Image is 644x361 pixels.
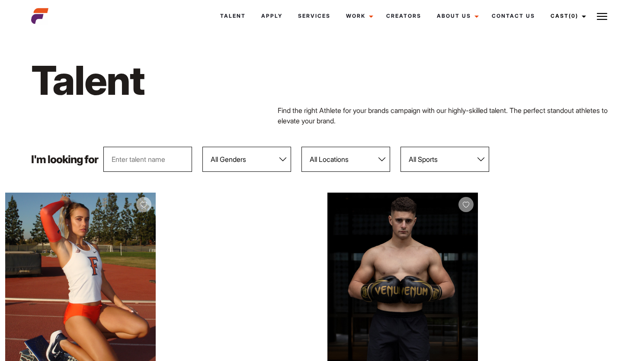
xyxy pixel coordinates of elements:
a: Work [338,4,378,28]
img: cropped-aefm-brand-fav-22-square.png [31,7,48,25]
a: About Us [429,4,484,28]
p: I'm looking for [31,154,98,165]
a: Talent [212,4,253,28]
input: Enter talent name [103,147,192,172]
a: Contact Us [484,4,543,28]
a: Creators [378,4,429,28]
h1: Talent [31,55,366,105]
a: Services [290,4,338,28]
a: Cast(0) [543,4,591,28]
span: (0) [569,13,578,19]
p: Find the right Athlete for your brands campaign with our highly-skilled talent. The perfect stand... [278,105,613,126]
img: Burger icon [597,11,607,22]
a: Apply [253,4,290,28]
